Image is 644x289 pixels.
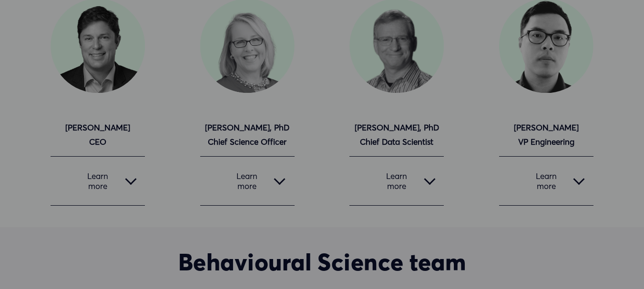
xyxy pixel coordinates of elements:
[205,122,289,147] strong: [PERSON_NAME], PhD Chief Science Officer
[65,122,130,147] strong: [PERSON_NAME] CEO
[358,171,424,191] span: Learn more
[101,248,543,276] h2: Behavioural Science team
[209,171,274,191] span: Learn more
[499,157,593,205] button: Learn more
[51,157,145,205] button: Learn more
[514,122,579,147] strong: [PERSON_NAME] VP Engineering
[355,122,439,147] strong: [PERSON_NAME], PhD Chief Data Scientist
[508,171,573,191] span: Learn more
[200,157,295,205] button: Learn more
[349,157,444,205] button: Learn more
[59,171,125,191] span: Learn more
